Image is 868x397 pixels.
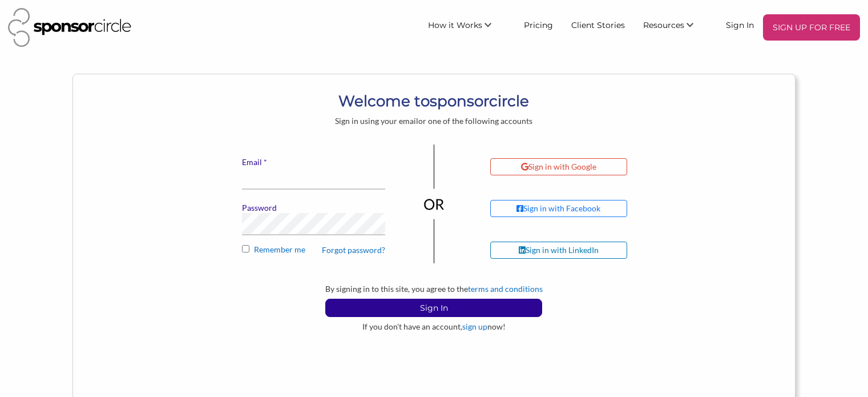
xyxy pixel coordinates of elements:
[242,245,249,252] input: Remember me
[521,162,596,172] div: Sign in with Google
[242,244,385,262] label: Remember me
[8,8,131,47] img: Sponsor Circle Logo
[325,299,542,317] button: Sign In
[515,14,562,35] a: Pricing
[419,14,515,41] li: How it Works
[490,200,667,217] a: Sign in with Facebook
[193,284,675,332] div: By signing in to this site, you agree to the If you don't have an account, now!
[768,19,855,36] p: SIGN UP FOR FREE
[516,203,600,214] div: Sign in with Facebook
[562,14,634,35] a: Client Stories
[322,245,385,255] a: Forgot password?
[193,91,675,111] h1: Welcome to circle
[519,245,599,255] div: Sign in with LinkedIn
[193,116,675,126] div: Sign in using your email
[428,20,482,30] span: How it Works
[468,284,543,294] a: terms and conditions
[423,145,445,263] img: or-divider-vertical-04be836281eac2ff1e2d8b3dc99963adb0027f4cd6cf8dbd6b945673e6b3c68b.png
[490,158,667,175] a: Sign in with Google
[326,299,542,316] p: Sign In
[717,14,763,35] a: Sign In
[634,14,717,41] li: Resources
[242,157,385,167] label: Email
[430,92,489,110] b: sponsor
[643,20,684,30] span: Resources
[242,203,385,213] label: Password
[418,116,532,126] span: or one of the following accounts
[490,242,667,259] a: Sign in with LinkedIn
[462,322,487,331] a: sign up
